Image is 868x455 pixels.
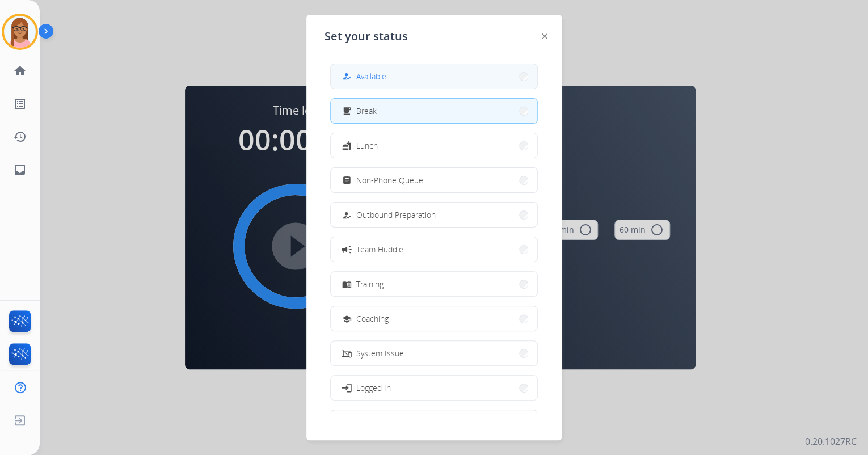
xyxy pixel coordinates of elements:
button: Break [331,99,537,123]
mat-icon: free_breakfast [342,106,352,116]
mat-icon: how_to_reg [342,71,352,81]
button: Logged In [331,376,537,400]
button: Coaching [331,306,537,331]
span: Team Huddle [356,243,403,255]
span: Lunch [356,140,378,151]
img: avatar [4,16,36,48]
span: Logged In [356,382,391,394]
button: Lunch [331,133,537,158]
mat-icon: phonelink_off [342,348,352,358]
p: 0.20.1027RC [805,435,857,448]
button: Training [331,272,537,296]
button: System Issue [331,341,537,365]
button: Team Huddle [331,237,537,262]
span: Outbound Preparation [356,209,436,221]
mat-icon: school [342,314,352,323]
span: Non-Phone Queue [356,174,423,186]
mat-icon: home [13,64,27,78]
span: Training [356,278,384,290]
mat-icon: list_alt [13,97,27,111]
mat-icon: fastfood [342,141,352,150]
mat-icon: history [13,130,27,144]
mat-icon: inbox [13,163,27,176]
mat-icon: how_to_reg [342,210,352,220]
span: Coaching [356,313,389,325]
span: Break [356,105,377,117]
span: Set your status [325,28,408,44]
span: System Issue [356,347,404,359]
button: Offline [331,410,537,435]
button: Non-Phone Queue [331,168,537,192]
button: Available [331,64,537,89]
mat-icon: assignment [342,175,352,185]
span: Available [356,70,386,82]
button: Outbound Preparation [331,203,537,227]
mat-icon: login [341,382,352,393]
img: close-button [542,33,547,39]
mat-icon: menu_book [342,279,352,289]
mat-icon: campaign [341,243,352,255]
